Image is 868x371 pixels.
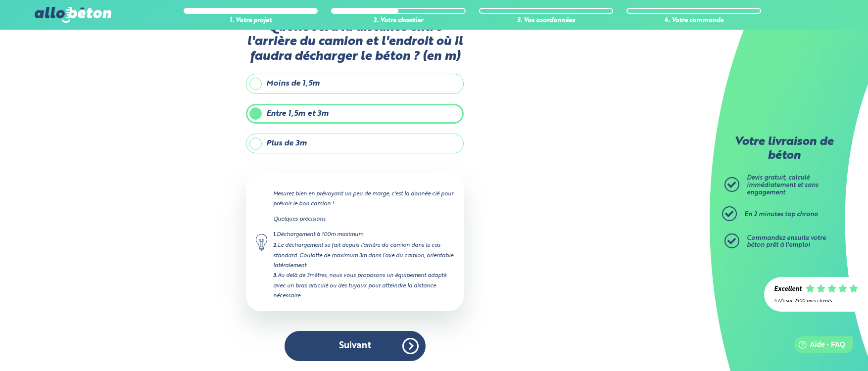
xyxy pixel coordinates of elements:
[273,271,454,301] div: Au delà de 3mètres, nous vous proposons un équipement adapté avec un bras articulé ou des tuyaux ...
[479,17,614,25] div: 3. Vos coordonnées
[273,240,454,271] div: Le déchargement se fait depuis l'arrière du camion dans le cas standard. Goulotte de maximum 3m d...
[747,235,826,249] span: Commandez ensuite votre béton prêt à l'emploi
[273,189,454,209] p: Mesurez bien en prévoyant un peu de marge, c'est la donnée clé pour prévoir le bon camion !
[285,331,426,361] button: Suivant
[273,273,278,278] strong: 3.
[747,175,819,195] span: Devis gratuit, calculé immédiatement et sans engagement
[774,286,802,293] div: Excellent
[627,17,761,25] div: 4. Votre commande
[780,332,857,360] iframe: Help widget launcher
[273,232,277,237] strong: 1.
[727,136,841,163] p: Votre livraison de béton
[774,298,858,304] div: 4.7/5 sur 2300 avis clients
[744,211,818,218] span: En 2 minutes top chrono
[273,243,278,248] strong: 2.
[273,230,454,240] div: Déchargement à 100m maximum
[246,20,464,64] label: Quelle sera la distance entre l'arrière du camion et l'endroit où il faudra décharger le béton ? ...
[273,214,454,224] p: Quelques précisions
[246,104,464,124] label: Entre 1,5m et 3m
[35,7,111,23] img: allobéton
[184,17,318,25] div: 1. Votre projet
[331,17,466,25] div: 2. Votre chantier
[246,74,464,93] label: Moins de 1,5m
[246,134,464,153] label: Plus de 3m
